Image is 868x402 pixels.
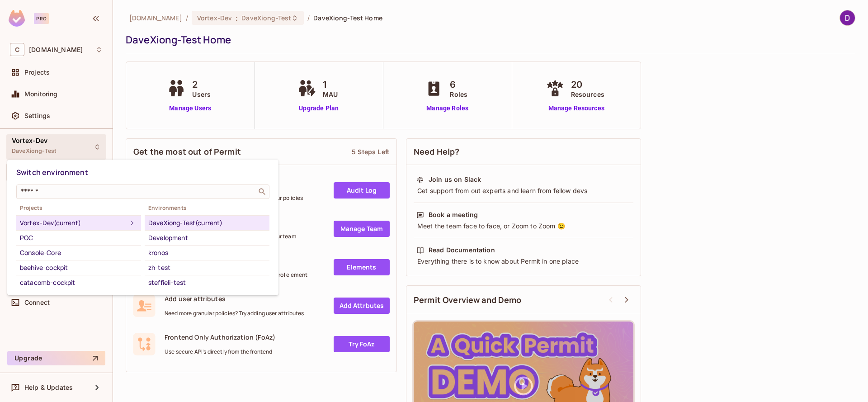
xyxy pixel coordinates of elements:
[148,277,266,288] div: steffieli-test
[20,277,137,288] div: catacomb-cockpit
[20,262,137,273] div: beehive-cockpit
[20,218,127,228] div: Vortex-Dev (current)
[16,204,141,212] span: Projects
[16,167,88,177] span: Switch environment
[148,232,266,243] div: Development
[148,262,266,273] div: zh-test
[20,232,137,243] div: POC
[148,247,266,258] div: kronos
[148,218,266,228] div: DaveXiong-Test (current)
[20,247,137,258] div: Console-Core
[145,204,269,212] span: Environments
